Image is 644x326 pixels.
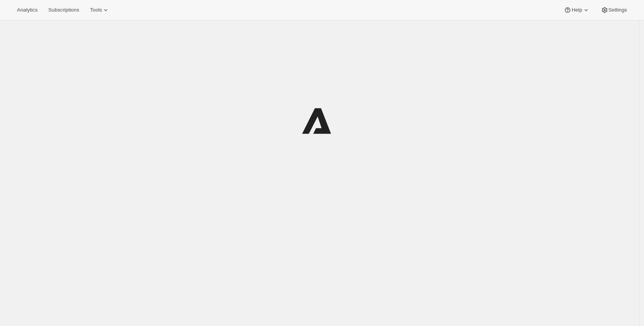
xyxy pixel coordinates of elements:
button: Analytics [12,5,42,15]
span: Help [571,7,582,13]
span: Analytics [17,7,37,13]
button: Help [559,5,594,15]
button: Tools [85,5,114,15]
span: Tools [90,7,102,13]
button: Settings [596,5,632,15]
span: Subscriptions [48,7,79,13]
span: Settings [609,7,627,13]
button: Subscriptions [44,5,84,15]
